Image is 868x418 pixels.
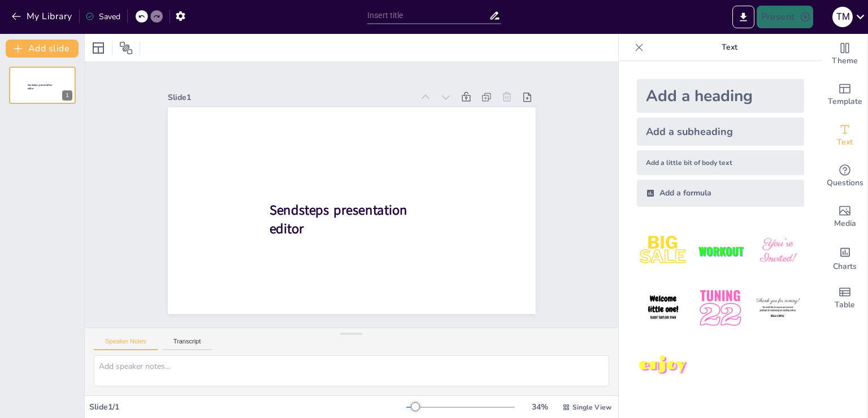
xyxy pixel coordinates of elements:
[637,150,804,175] div: Add a little bit of body text
[526,402,553,412] div: 34 %
[89,39,107,57] div: Layout
[694,225,747,277] img: 2.jpeg
[834,217,856,230] span: Media
[822,197,867,237] div: Add images, graphics, shapes or video
[119,41,133,55] span: Position
[162,338,212,350] button: Transcript
[835,299,855,311] span: Table
[637,117,804,146] div: Add a subheading
[752,282,804,334] img: 6.jpeg
[828,95,862,108] span: Template
[822,278,867,319] div: Add a table
[637,225,689,277] img: 1.jpeg
[572,403,611,412] span: Single View
[168,92,414,103] div: Slide 1
[822,75,867,115] div: Add ready made slides
[8,7,77,25] button: My Library
[822,156,867,197] div: Get real-time input from your audience
[9,67,76,104] div: 1
[28,84,53,90] span: Sendsteps presentation editor
[752,225,804,277] img: 3.jpeg
[837,136,853,149] span: Text
[648,34,811,61] p: Text
[85,11,120,22] div: Saved
[832,7,853,27] div: t m
[6,40,79,58] button: Add slide
[732,6,754,28] button: Export to PowerPoint
[367,7,489,24] input: Insert title
[637,282,689,334] img: 4.jpeg
[822,115,867,156] div: Add text boxes
[637,79,804,113] div: Add a heading
[833,260,857,273] span: Charts
[832,6,853,28] button: t m
[822,34,867,75] div: Change the overall theme
[62,90,72,101] div: 1
[637,180,804,207] div: Add a formula
[89,402,406,412] div: Slide 1 / 1
[757,6,813,28] button: Present
[94,338,158,350] button: Speaker Notes
[827,177,863,189] span: Questions
[694,282,747,334] img: 5.jpeg
[269,201,407,238] span: Sendsteps presentation editor
[637,339,689,392] img: 7.jpeg
[822,237,867,278] div: Add charts and graphs
[832,55,858,67] span: Theme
